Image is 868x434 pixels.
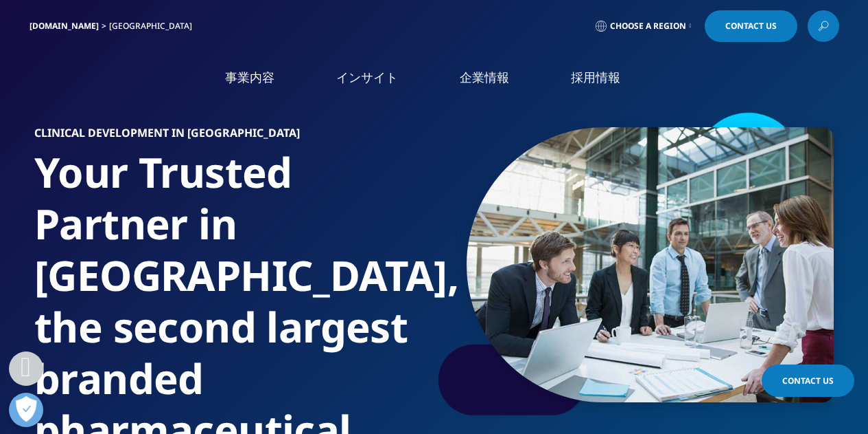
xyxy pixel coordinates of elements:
[571,69,620,86] a: 採用情報
[610,21,686,32] span: Choose a Region
[9,393,43,427] button: 優先設定センターを開く
[725,22,777,30] span: Contact Us
[336,69,398,86] a: インサイト
[34,127,429,147] h6: Clinical Development in [GEOGRAPHIC_DATA]
[460,69,509,86] a: 企業情報
[145,48,839,113] nav: Primary
[782,375,834,387] span: Contact Us
[30,20,99,32] a: [DOMAIN_NAME]
[225,69,274,86] a: 事業内容
[467,127,834,402] img: 059_standing-meeting.jpg
[109,21,198,32] div: [GEOGRAPHIC_DATA]
[705,10,797,42] a: Contact Us
[762,365,854,397] a: Contact Us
